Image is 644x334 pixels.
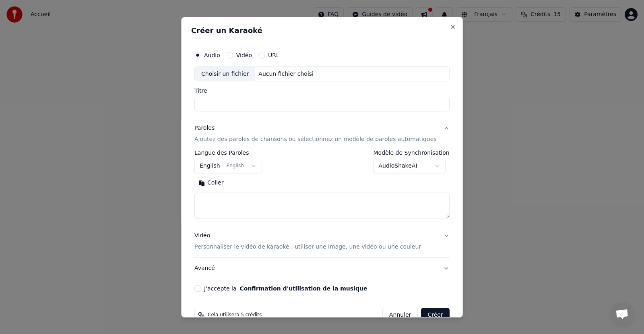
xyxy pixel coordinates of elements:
div: ParolesAjoutez des paroles de chansons ou sélectionnez un modèle de paroles automatiques [194,150,450,225]
label: Audio [204,52,220,58]
label: Modèle de Synchronisation [374,150,450,156]
p: Ajoutez des paroles de chansons ou sélectionnez un modèle de paroles automatiques [194,135,437,143]
div: Aucun fichier choisi [256,70,317,78]
button: Coller [194,176,228,189]
button: ParolesAjoutez des paroles de chansons ou sélectionnez un modèle de paroles automatiques [194,118,450,150]
p: Personnaliser le vidéo de karaoké : utiliser une image, une vidéo ou une couleur [194,243,421,251]
div: Paroles [194,124,215,132]
label: Langue des Paroles [194,150,262,156]
label: J'accepte la [204,286,367,291]
h2: Créer un Karaoké [191,27,453,34]
button: Avancé [194,258,450,279]
button: Créer [421,308,450,322]
div: Vidéo [194,232,421,251]
button: VidéoPersonnaliser le vidéo de karaoké : utiliser une image, une vidéo ou une couleur [194,225,450,257]
label: URL [268,52,279,58]
label: Vidéo [236,52,252,58]
label: Titre [194,88,450,93]
button: Annuler [382,308,418,322]
span: Cela utilisera 5 crédits [208,312,262,318]
div: Choisir un fichier [195,66,255,81]
button: J'accepte la [240,286,367,291]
